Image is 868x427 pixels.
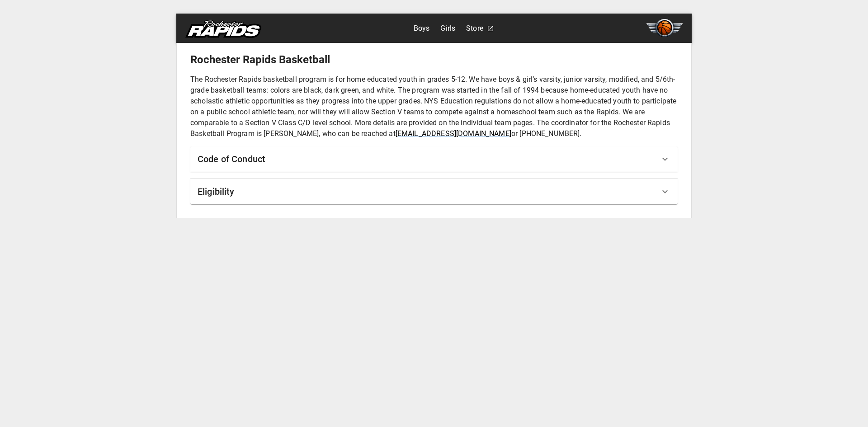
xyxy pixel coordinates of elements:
img: rapids.svg [185,20,261,38]
p: The Rochester Rapids basketball program is for home educated youth in grades 5-12. We have boys &... [190,74,678,139]
img: basketball.svg [646,19,683,37]
h6: Eligibility [198,184,235,199]
h5: Rochester Rapids Basketball [190,52,678,67]
a: Boys [414,21,430,36]
h6: Code of Conduct [198,152,265,166]
div: Eligibility [190,179,678,204]
a: Girls [440,21,455,36]
div: Code of Conduct [190,146,678,172]
a: [EMAIL_ADDRESS][DOMAIN_NAME] [396,129,511,138]
a: Store [466,21,483,36]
